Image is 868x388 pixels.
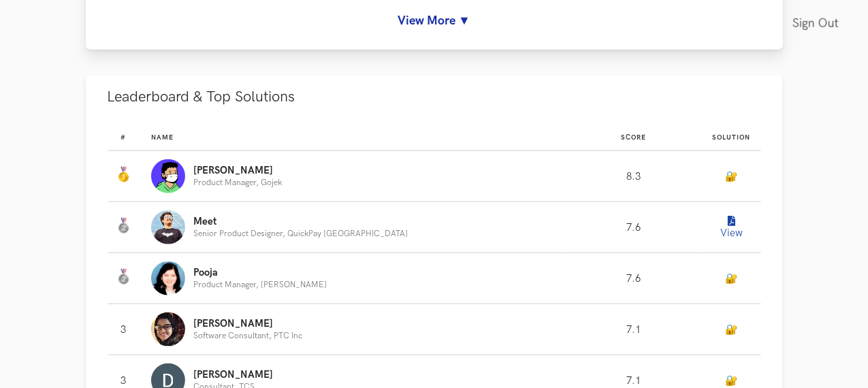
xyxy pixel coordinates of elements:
[193,178,282,187] p: Product Manager, Gojek
[108,14,761,28] a: View More ▼
[115,167,131,183] img: Gold Medal
[193,332,302,340] p: Software Consultant, PTC Inc
[120,133,126,142] span: #
[115,269,131,285] img: Silver Medal
[566,202,702,253] td: 7.6
[725,324,737,336] a: 🔐
[151,133,174,142] span: Name
[193,319,302,329] p: [PERSON_NAME]
[792,8,846,39] a: Sign Out
[622,133,647,142] span: Score
[193,370,273,381] p: [PERSON_NAME]
[725,273,737,285] a: 🔐
[86,76,783,118] button: Leaderboard & Top Solutions
[151,159,185,193] img: Profile photo
[151,210,185,244] img: Profile photo
[108,304,152,355] td: 3
[193,229,408,238] p: Senior Product Designer, QuickPay [GEOGRAPHIC_DATA]
[151,312,185,346] img: Profile photo
[718,214,745,241] button: View
[566,151,702,202] td: 8.3
[725,171,737,182] a: 🔐
[725,375,737,387] a: 🔐
[712,133,750,142] span: Solution
[566,253,702,304] td: 7.6
[193,268,327,278] p: Pooja
[193,165,282,176] p: [PERSON_NAME]
[115,218,131,234] img: Silver Medal
[566,304,702,355] td: 7.1
[193,280,327,289] p: Product Manager, [PERSON_NAME]
[151,261,185,295] img: Profile photo
[193,216,408,227] p: Meet
[108,88,295,106] span: Leaderboard & Top Solutions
